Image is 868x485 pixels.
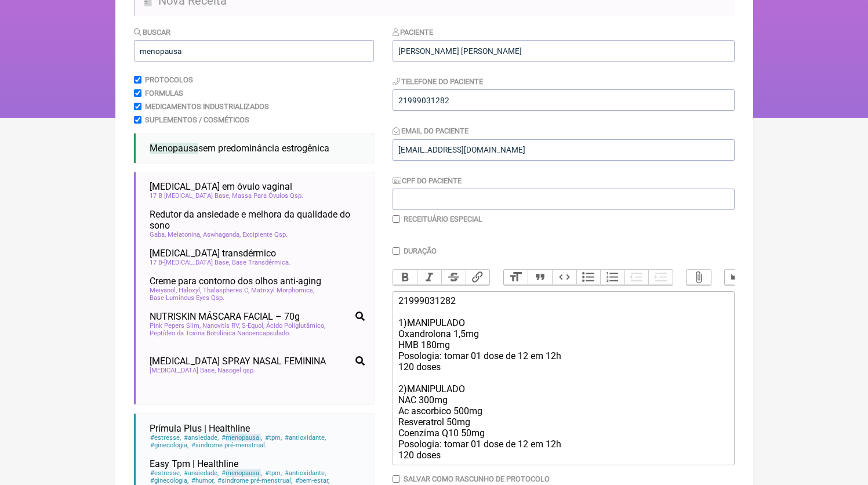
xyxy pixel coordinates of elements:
span: menopausa [226,469,261,477]
button: Decrease Level [624,270,649,285]
div: 21999031282 1)MANIPULADO Oxandrolona 1,5mg HMB 180mg Posologia: tomar 01 dose de 12 em 12h 120 do... [398,295,728,461]
span: [MEDICAL_DATA] transdérmico [150,248,276,259]
span: antioxidante [284,469,326,477]
button: Heading [504,270,528,285]
button: Code [552,270,576,285]
span: Thalaspheres C [203,287,249,294]
span: 17 B [MEDICAL_DATA] Base [150,192,230,200]
button: Quote [528,270,552,285]
span: estresse [150,469,181,477]
span: humor [191,477,215,484]
span: Redutor da ansiedade e melhora da qualidade do sono [150,209,365,231]
span: Peptídeo da Toxina Botulínica Nanoencapsulado [150,330,290,337]
span: ginecologia [150,441,189,449]
span: sindrome pré-menstrual [217,477,293,484]
label: Formulas [145,89,183,97]
span: Nasogel qsp [217,367,255,374]
label: Paciente [393,28,434,37]
label: Buscar [134,28,171,37]
span: Gaba [150,231,166,238]
label: Email do Paciente [393,126,469,135]
label: Salvar como rascunho de Protocolo [404,475,550,483]
span: antioxidante [284,434,326,441]
span: bem-estar [295,477,330,484]
span: ansiedade [183,469,219,477]
span: ansiedade [183,434,219,441]
span: Pink Pepers Slim [150,322,201,330]
span: Menopausa [150,143,198,154]
button: Attach Files [687,270,711,285]
span: Creme para contorno dos olhos anti-aging [150,276,321,287]
span: ginecologia [150,477,189,484]
button: Undo [725,270,749,285]
span: NUTRISKIN MÁSCARA FACIAL – 70g [150,311,300,322]
button: Increase Level [648,270,673,285]
span: Matrixyl Morphomics [251,287,314,294]
span: Base Transdérmica [232,259,290,266]
span: estresse [150,434,181,441]
span: 17 B-[MEDICAL_DATA] Base [150,259,230,266]
label: CPF do Paciente [393,176,462,185]
label: Receituário Especial [404,215,482,223]
span: sindrome pré-menstrual [191,441,267,449]
button: Bold [393,270,417,285]
span: [MEDICAL_DATA] em óvulo vaginal [150,181,292,192]
input: exemplo: emagrecimento, ansiedade [134,40,374,61]
span: Base Luminous Eyes Qsp [150,294,224,302]
span: Ácido Poliglutâmico [266,322,325,330]
label: Medicamentos Industrializados [145,102,269,111]
button: Strikethrough [441,270,466,285]
button: Numbers [600,270,624,285]
span: sem predominância estrogênica [150,143,329,154]
span: S-Equol [242,322,264,330]
label: Protocolos [145,75,193,84]
label: Telefone do Paciente [393,77,484,86]
span: Prímula Plus | Healthline [150,423,250,434]
button: Bullets [576,270,601,285]
span: Massa Para Óvulos Qsp [232,192,303,200]
span: Easy Tpm | Healthline [150,458,238,469]
span: Melatonina [168,231,201,238]
span: [MEDICAL_DATA] SPRAY NASAL FEMININA [150,356,326,367]
span: menopausa [226,434,261,441]
span: Nanovitis RV [202,322,240,330]
span: [MEDICAL_DATA] Base [150,367,216,374]
button: Italic [417,270,441,285]
span: Haloxyl [179,287,201,294]
label: Suplementos / Cosméticos [145,115,249,124]
span: tpm [264,434,282,441]
button: Link [466,270,490,285]
span: Excipiente Qsp [242,231,288,238]
label: Duração [404,247,437,255]
span: Aswhaganda [203,231,241,238]
span: Meiyanol [150,287,177,294]
span: tpm [264,469,282,477]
